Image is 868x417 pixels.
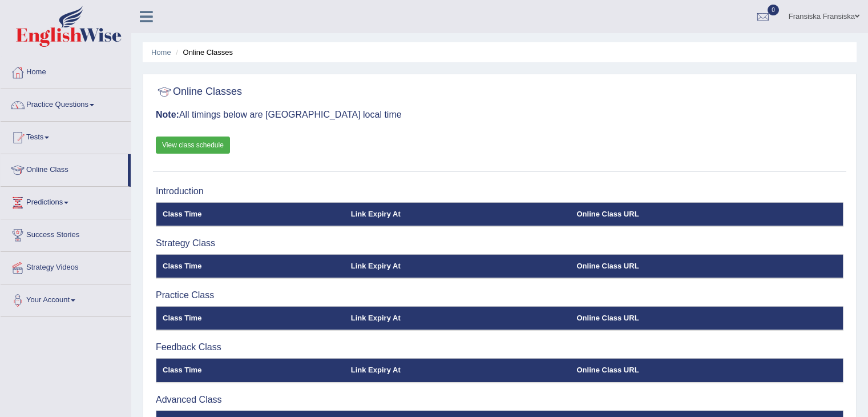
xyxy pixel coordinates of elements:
[156,202,345,226] th: Class Time
[1,89,131,118] a: Practice Questions
[1,219,131,248] a: Success Stories
[156,238,843,248] h3: Strategy Class
[156,110,843,120] h3: All timings below are [GEOGRAPHIC_DATA] local time
[156,306,345,330] th: Class Time
[345,306,571,330] th: Link Expiry At
[345,202,571,226] th: Link Expiry At
[156,83,242,101] h2: Online Classes
[345,254,571,278] th: Link Expiry At
[768,5,779,15] span: 0
[571,202,843,226] th: Online Class URL
[156,358,345,382] th: Class Time
[1,154,128,183] a: Online Class
[156,137,230,154] a: View class schedule
[1,187,131,215] a: Predictions
[571,306,843,330] th: Online Class URL
[1,122,131,150] a: Tests
[156,290,843,300] h3: Practice Class
[1,57,131,85] a: Home
[1,252,131,280] a: Strategy Videos
[151,48,171,57] a: Home
[156,186,843,197] h3: Introduction
[156,110,179,119] b: Note:
[345,358,571,382] th: Link Expiry At
[1,284,131,313] a: Your Account
[156,254,345,278] th: Class Time
[571,358,843,382] th: Online Class URL
[571,254,843,278] th: Online Class URL
[156,342,843,352] h3: Feedback Class
[173,47,233,58] li: Online Classes
[156,395,843,405] h3: Advanced Class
